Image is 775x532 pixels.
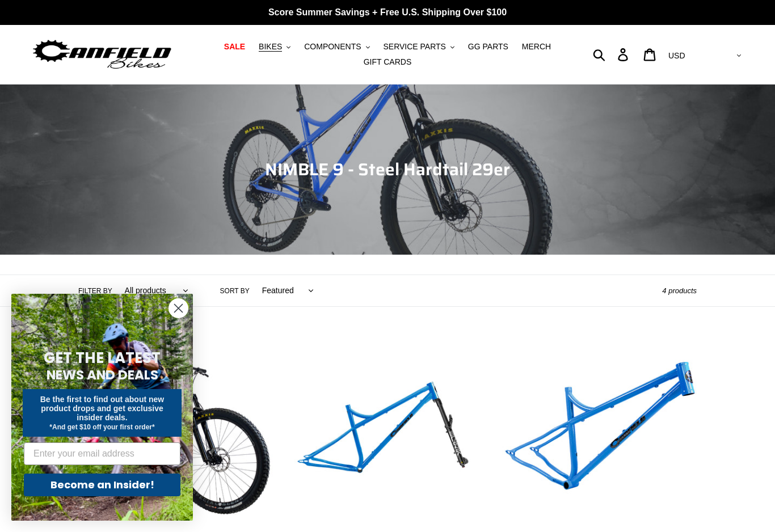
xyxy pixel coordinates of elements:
[253,39,296,54] button: BIKES
[364,57,412,67] span: GIFT CARDS
[31,37,173,73] img: Canfield Bikes
[383,42,445,52] span: SERVICE PARTS
[47,366,158,384] span: NEWS AND DEALS
[169,298,188,318] button: Close dialog
[462,39,514,54] a: GG PARTS
[298,39,375,54] button: COMPONENTS
[218,39,251,54] a: SALE
[24,442,180,465] input: Enter your email address
[358,54,418,70] a: GIFT CARDS
[224,42,245,52] span: SALE
[265,156,510,183] span: NIMBLE 9 - Steel Hardtail 29er
[522,42,551,52] span: MERCH
[259,42,282,52] span: BIKES
[49,423,154,431] span: *And get $10 off your first order*
[44,348,161,368] span: GET THE LATEST
[662,286,697,295] span: 4 products
[304,42,361,52] span: COMPONENTS
[468,42,508,52] span: GG PARTS
[377,39,460,54] button: SERVICE PARTS
[220,286,250,296] label: Sort by
[40,395,165,422] span: Be the first to find out about new product drops and get exclusive insider deals.
[24,474,180,496] button: Become an Insider!
[516,39,557,54] a: MERCH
